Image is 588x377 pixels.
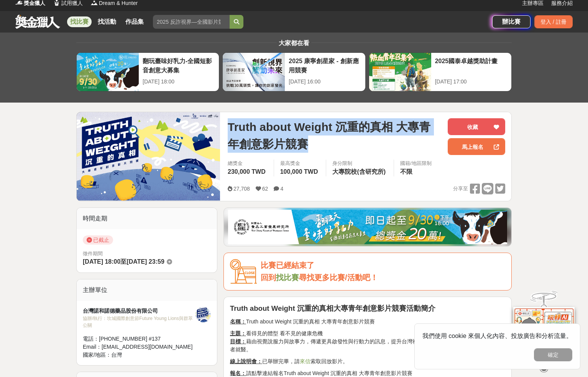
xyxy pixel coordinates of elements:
a: 找比賽 [67,16,92,27]
p: 看得見的體型 看不見的健康危機 藉由視覺說服力與故事力，傳遞更具啟發性與行動力的訊息，提升台灣社會對肥胖威脅健康的認識並且促動患者就醫。 [230,330,505,354]
span: 最高獎金 [280,160,320,167]
a: 辦比賽 [492,15,531,28]
span: [DATE] 23:59 [126,258,164,265]
img: Cover Image [77,112,220,201]
button: 確定 [534,348,572,361]
img: Icon [230,259,257,284]
span: 4 [280,186,283,192]
span: 已截止 [83,235,113,245]
span: 至 [120,258,126,265]
span: 230,000 TWD [228,168,266,175]
div: [DATE] 16:00 [289,78,361,86]
div: 翻玩臺味好乳力-全國短影音創意大募集 [143,57,215,74]
div: 國籍/地區限制 [400,160,432,167]
span: 大專院校(含研究所) [332,168,386,175]
a: 馬上報名 [448,138,505,155]
input: 2025 反詐視界—全國影片競賽 [153,15,230,29]
span: 回到 [261,273,276,282]
div: [DATE] 17:00 [435,78,508,86]
div: 2025國泰卓越獎助計畫 [435,57,508,74]
strong: Truth about Weight 沉重的真相大專青年創意影片競賽活動簡介 [230,304,435,312]
span: 27,708 [233,186,250,192]
span: 100,000 TWD [280,168,318,175]
span: 尋找更多比賽/活動吧！ [299,273,378,282]
div: 台灣諾和諾德藥品股份有限公司 [83,307,195,315]
img: d2146d9a-e6f6-4337-9592-8cefde37ba6b.png [513,306,575,357]
u: 線上說明會： [230,358,262,364]
div: 時間走期 [77,208,217,229]
a: 找活動 [95,16,119,27]
span: 徵件期間 [83,251,103,256]
u: 主題： [230,330,246,336]
div: 2025 康寧創星家 - 創新應用競賽 [289,57,361,74]
button: 收藏 [448,118,505,135]
p: 已舉辦完畢，請 索取回放影片。 [230,357,505,366]
img: 1c81a89c-c1b3-4fd6-9c6e-7d29d79abef5.jpg [228,210,507,244]
a: 找比賽 [276,273,299,282]
span: 大家都在看 [277,40,311,46]
div: [DATE] 18:00 [143,78,215,86]
div: 比賽已經結束了 [261,259,505,272]
div: 登入 / 註冊 [534,15,573,28]
p: Truth about Weight 沉重的真相 大專青年創意影片競賽 [230,318,505,326]
span: 62 [262,186,268,192]
u: 報名： [230,370,246,376]
a: 翻玩臺味好乳力-全國短影音創意大募集[DATE] 18:00 [76,52,219,91]
u: 名稱： [230,318,246,325]
span: Truth about Weight 沉重的真相 大專青年創意影片競賽 [228,118,442,153]
div: 身分限制 [332,160,388,167]
span: 總獎金 [228,160,268,167]
a: 2025 康寧創星家 - 創新應用競賽[DATE] 16:00 [222,52,365,91]
span: 我們使用 cookie 來個人化內容、投放廣告和分析流量。 [422,333,572,339]
span: 分享至 [453,183,468,194]
a: 2025國泰卓越獎助計畫[DATE] 17:00 [369,52,512,91]
div: Email： [EMAIL_ADDRESS][DOMAIN_NAME] [83,343,195,351]
u: 目標： [230,338,246,344]
span: 不限 [400,168,412,175]
div: 主辦單位 [77,279,217,301]
a: 作品集 [122,16,147,27]
span: 國家/地區： [83,352,111,358]
span: [DATE] 18:00 [83,258,120,265]
a: 來信 [300,358,310,364]
div: 協辦/執行： 坎城國際創意節Future Young Lions與群萃公關 [83,315,195,329]
div: 電話： [PHONE_NUMBER] #137 [83,335,195,343]
span: 台灣 [111,352,122,358]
